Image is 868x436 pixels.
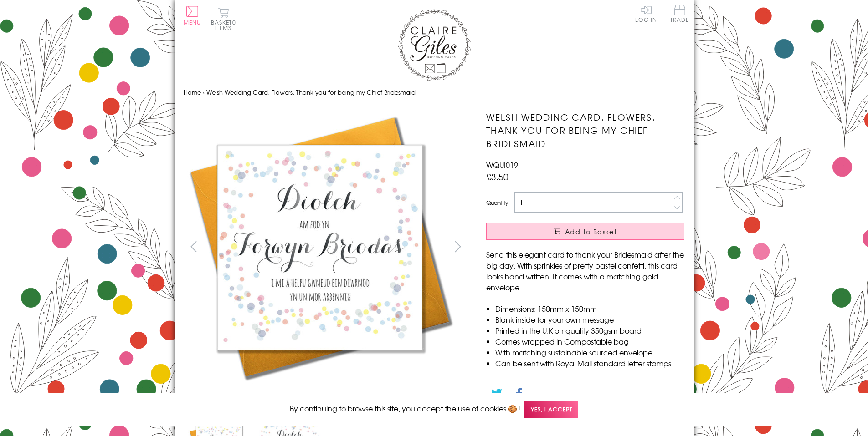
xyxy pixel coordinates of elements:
[184,18,201,26] span: Menu
[495,325,684,336] li: Printed in the U.K on quality 350gsm board
[486,111,684,150] h1: Welsh Wedding Card, Flowers, Thank you for being my Chief Bridesmaid
[203,88,205,96] span: ›
[486,223,684,240] button: Add to Basket
[206,88,416,96] span: Welsh Wedding Card, Flowers, Thank you for being my Chief Bridesmaid
[184,6,201,25] button: Menu
[495,314,684,325] li: Blank inside for your own message
[184,88,201,96] a: Home
[670,5,689,24] a: Trade
[184,111,457,384] img: Welsh Wedding Card, Flowers, Thank you for being my Chief Bridesmaid
[486,198,508,207] label: Quantity
[211,7,236,30] button: Basket0 items
[495,336,684,347] li: Comes wrapped in Compostable bag
[635,5,657,22] a: Log In
[670,5,689,22] span: Trade
[447,236,468,257] button: next
[495,347,684,358] li: With matching sustainable sourced envelope
[398,9,471,81] img: Claire Giles Greetings Cards
[524,401,578,418] span: Yes, I accept
[486,170,508,183] span: £3.50
[215,18,236,32] span: 0 items
[495,303,684,314] li: Dimensions: 150mm x 150mm
[495,358,684,369] li: Can be sent with Royal Mail standard letter stamps
[486,249,684,293] p: Send this elegant card to thank your Bridesmaid after the big day. With sprinkles of pretty paste...
[184,83,685,102] nav: breadcrumbs
[565,227,617,236] span: Add to Basket
[184,236,204,257] button: prev
[486,159,518,170] span: WQUI019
